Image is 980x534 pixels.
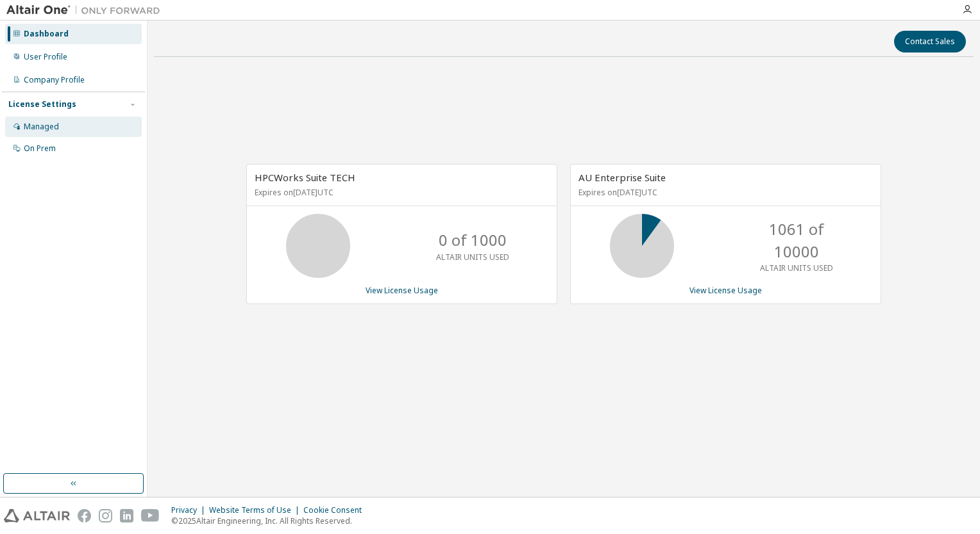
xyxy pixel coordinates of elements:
img: facebook.svg [78,509,91,522]
p: Expires on [DATE] UTC [255,187,546,198]
p: ALTAIR UNITS USED [436,252,509,263]
p: 1061 of 10000 [745,218,848,263]
p: 0 of 1000 [439,229,507,251]
img: altair_logo.svg [4,509,70,522]
div: Cookie Consent [303,505,369,515]
a: View License Usage [366,285,438,296]
span: HPCWorks Suite TECH [255,171,355,184]
div: Privacy [171,505,209,515]
div: Company Profile [24,75,85,85]
div: License Settings [8,99,76,109]
div: Dashboard [24,29,69,39]
span: AU Enterprise Suite [579,171,666,184]
div: Managed [24,122,59,132]
div: Website Terms of Use [209,505,303,515]
div: User Profile [24,52,67,62]
img: youtube.svg [141,509,160,522]
img: Altair One [6,4,167,17]
p: © 2025 Altair Engineering, Inc. All Rights Reserved. [171,515,369,526]
a: View License Usage [689,285,762,296]
button: Contact Sales [894,31,966,53]
img: linkedin.svg [120,509,133,522]
div: On Prem [24,143,56,154]
img: instagram.svg [99,509,112,522]
p: Expires on [DATE] UTC [579,187,870,198]
p: ALTAIR UNITS USED [760,263,833,273]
